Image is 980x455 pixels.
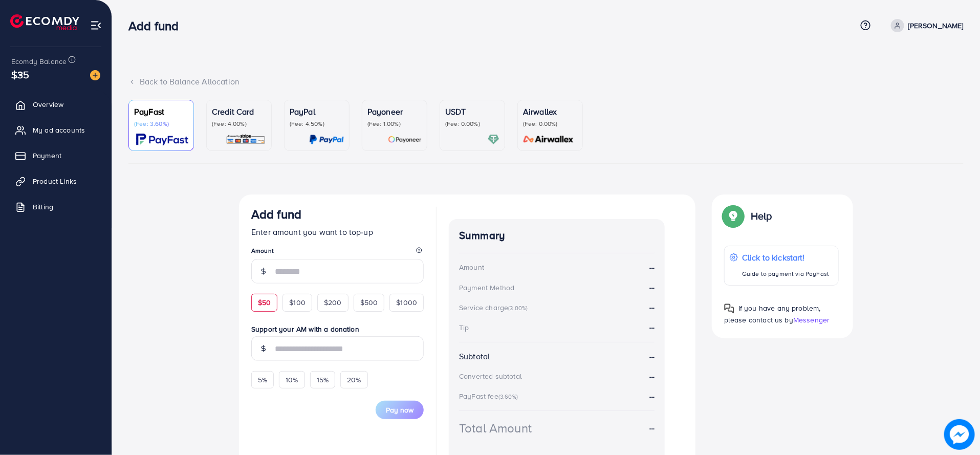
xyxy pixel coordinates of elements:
span: $100 [289,297,306,308]
div: PayFast fee [459,391,521,401]
span: 5% [258,375,267,385]
p: Help [751,210,772,222]
span: Product Links [33,176,77,186]
span: $200 [324,297,342,308]
div: Amount [459,262,484,272]
span: My ad accounts [33,125,85,135]
p: Guide to payment via PayFast [742,268,829,280]
img: card [520,134,577,145]
img: logo [10,14,79,30]
span: 10% [286,375,298,385]
strong: -- [649,281,655,293]
img: Popup guide [724,304,734,314]
button: Pay now [376,401,424,419]
span: Ecomdy Balance [11,56,67,67]
p: (Fee: 1.00%) [367,120,422,128]
p: Click to kickstart! [742,251,829,264]
legend: Amount [251,246,424,259]
div: Subtotal [459,351,490,362]
strong: -- [649,301,655,313]
a: [PERSON_NAME] [887,19,964,32]
a: Payment [8,145,104,166]
span: $1000 [396,297,417,308]
a: Product Links [8,171,104,191]
span: 15% [317,375,329,385]
p: PayPal [290,105,344,118]
div: Service charge [459,302,531,313]
img: image [945,420,975,450]
strong: -- [649,391,655,402]
img: card [136,134,188,145]
p: Enter amount you want to top-up [251,226,424,238]
strong: -- [649,321,655,333]
p: USDT [445,105,499,118]
strong: -- [649,422,655,434]
strong: -- [649,262,655,273]
span: $50 [258,297,271,308]
img: card [488,134,499,145]
span: Billing [33,202,53,212]
img: image [90,70,100,80]
p: (Fee: 0.00%) [445,120,499,128]
p: (Fee: 0.00%) [523,120,577,128]
div: Converted subtotal [459,371,522,381]
img: card [388,134,422,145]
a: Overview [8,94,104,115]
img: Popup guide [724,207,743,225]
img: menu [90,19,102,31]
small: (3.60%) [498,393,518,401]
span: Overview [33,99,63,110]
div: Tip [459,322,469,333]
span: 20% [347,375,361,385]
span: $35 [10,63,30,85]
p: (Fee: 4.00%) [212,120,266,128]
div: Total Amount [459,419,532,437]
strong: -- [649,351,655,362]
a: My ad accounts [8,120,104,140]
span: Payment [33,150,61,161]
p: (Fee: 4.50%) [290,120,344,128]
h4: Summary [459,229,655,242]
div: Back to Balance Allocation [128,76,964,88]
img: card [309,134,344,145]
p: PayFast [134,105,188,118]
a: Billing [8,197,104,217]
h3: Add fund [128,18,187,33]
span: If you have any problem, please contact us by [724,303,821,325]
p: [PERSON_NAME] [908,19,964,32]
label: Support your AM with a donation [251,324,424,334]
small: (3.00%) [508,304,528,312]
img: card [226,134,266,145]
span: Pay now [386,405,413,415]
p: Airwallex [523,105,577,118]
div: Payment Method [459,283,514,293]
p: Credit Card [212,105,266,118]
span: $500 [360,297,378,308]
h3: Add fund [251,207,301,222]
p: (Fee: 3.60%) [134,120,188,128]
span: Messenger [793,315,830,325]
strong: -- [649,371,655,382]
p: Payoneer [367,105,422,118]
